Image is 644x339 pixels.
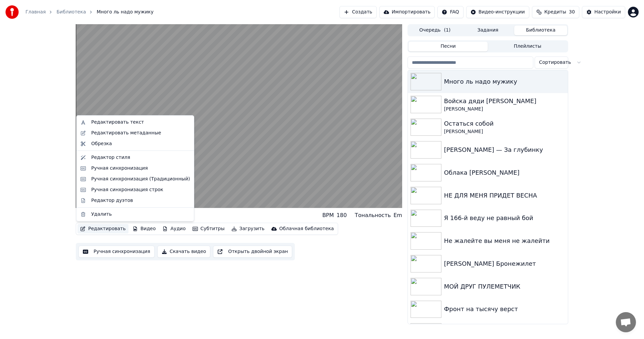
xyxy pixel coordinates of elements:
[532,6,579,18] button: Кредиты30
[56,9,86,15] a: Библиотека
[444,304,565,314] div: Фронт на тысячу верст
[409,26,462,35] button: Очередь
[539,59,571,66] span: Сортировать
[190,224,227,234] button: Субтитры
[444,213,565,223] div: Я 166-й веду не равный бой
[462,26,515,35] button: Задания
[444,119,565,128] div: Остаться собой
[91,119,144,126] div: Редактировать текст
[322,211,334,219] div: BPM
[444,259,565,268] div: [PERSON_NAME] Бронежилет
[25,9,154,15] nav: breadcrumb
[444,282,565,291] div: МОЙ ДРУГ ПУЛЕМЕТЧИК
[544,9,566,15] span: Кредиты
[91,154,130,161] div: Редактор стиля
[582,6,625,18] button: Настройки
[444,128,565,135] div: [PERSON_NAME]
[91,211,112,218] div: Удалить
[444,96,565,106] div: Войска дяди [PERSON_NAME]
[379,6,435,18] button: Импортировать
[91,140,112,147] div: Обрезка
[91,130,161,136] div: Редактировать метаданные
[213,246,292,258] button: Открыть двойной экран
[336,211,347,219] div: 180
[91,165,148,172] div: Ручная синхронизация
[76,211,157,220] div: Много ль надо мужику
[355,211,391,219] div: Тональность
[393,211,402,219] div: Em
[444,168,565,177] div: Облака [PERSON_NAME]
[444,106,565,113] div: [PERSON_NAME]
[444,27,450,34] span: ( 1 )
[594,9,621,15] div: Настройки
[339,6,376,18] button: Создать
[466,6,529,18] button: Видео-инструкции
[444,236,565,246] div: Не жалейте вы меня не жалейти
[97,9,154,15] span: Много ль надо мужику
[91,176,190,182] div: Ручная синхронизация (Традиционный)
[160,224,188,234] button: Аудио
[91,197,133,204] div: Редактор дуэтов
[157,246,211,258] button: Скачать видео
[78,246,155,258] button: Ручная синхронизация
[444,191,565,200] div: НЕ ДЛЯ МЕНЯ ПРИДЕТ ВЕСНА
[444,77,565,86] div: Много ль надо мужику
[409,42,488,51] button: Песни
[569,9,575,15] span: 30
[514,26,567,35] button: Библиотека
[437,6,463,18] button: FAQ
[279,225,334,232] div: Облачная библиотека
[5,5,19,19] img: youka
[616,312,636,332] div: Открытый чат
[444,145,565,155] div: [PERSON_NAME] — За глубинку
[77,224,128,234] button: Редактировать
[229,224,267,234] button: Загрузить
[130,224,159,234] button: Видео
[91,186,163,193] div: Ручная синхронизация строк
[25,9,46,15] a: Главная
[488,42,567,51] button: Плейлисты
